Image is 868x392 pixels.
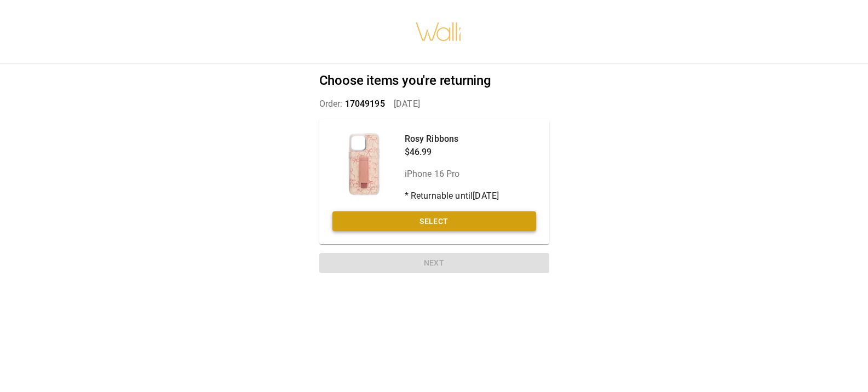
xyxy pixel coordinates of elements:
[405,168,499,181] p: iPhone 16 Pro
[319,97,549,111] p: Order: [DATE]
[345,99,385,109] span: 17049195
[405,132,499,146] p: Rosy Ribbons
[405,189,499,203] p: * Returnable until [DATE]
[332,211,536,232] button: Select
[405,146,499,159] p: $46.99
[319,73,549,89] h2: Choose items you're returning
[415,8,462,55] img: walli-inc.myshopify.com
